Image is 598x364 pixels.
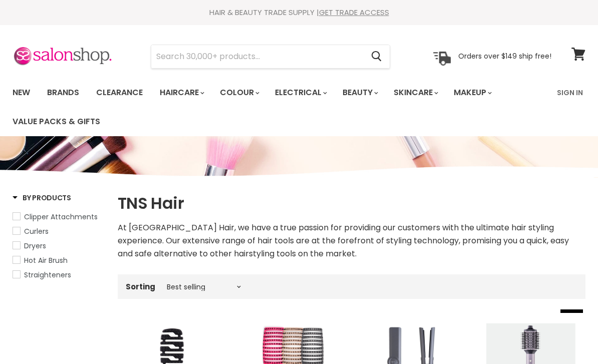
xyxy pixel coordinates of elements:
[126,282,155,291] label: Sorting
[212,82,265,103] a: Colour
[13,269,105,280] a: Straighteners
[335,82,384,103] a: Beauty
[40,82,87,103] a: Brands
[5,82,38,103] a: New
[13,193,71,203] h3: By Products
[118,193,585,214] h1: TNS Hair
[89,82,150,103] a: Clearance
[13,255,105,266] a: Hot Air Brush
[13,226,105,237] a: Curlers
[13,240,105,251] a: Dryers
[24,255,68,265] span: Hot Air Brush
[152,82,210,103] a: Haircare
[118,222,569,259] span: At [GEOGRAPHIC_DATA] Hair, we have a true passion for providing our customers with the ultimate h...
[13,211,105,222] a: Clipper Attachments
[24,270,71,280] span: Straighteners
[5,78,551,136] ul: Main menu
[551,82,589,103] a: Sign In
[24,226,49,236] span: Curlers
[386,82,444,103] a: Skincare
[151,45,390,69] form: Product
[24,241,46,251] span: Dryers
[151,45,363,68] input: Search
[458,52,551,61] p: Orders over $149 ship free!
[267,82,333,103] a: Electrical
[24,212,98,222] span: Clipper Attachments
[446,82,498,103] a: Makeup
[319,7,389,18] a: GET TRADE ACCESS
[5,111,108,132] a: Value Packs & Gifts
[363,45,390,68] button: Search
